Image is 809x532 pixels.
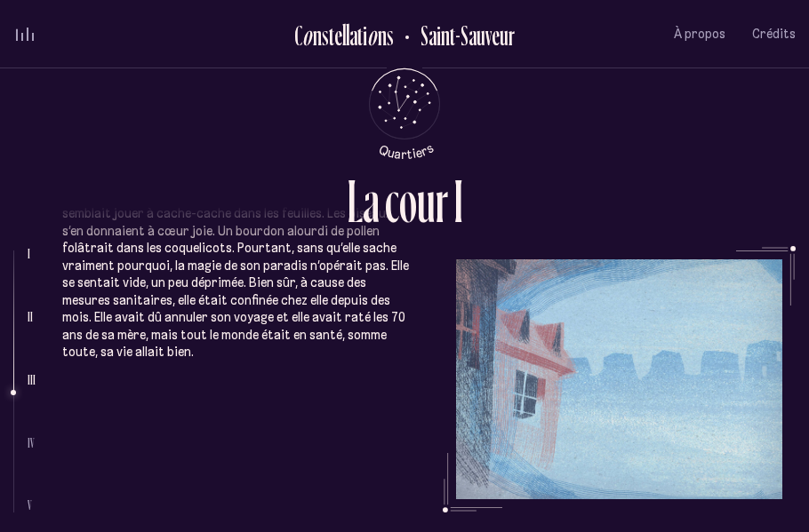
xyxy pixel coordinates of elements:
div: t [357,20,363,50]
div: n [378,20,387,50]
div: C [294,20,302,50]
div: o [302,20,313,50]
div: o [367,20,378,50]
span: II [28,309,33,324]
span: À propos [674,27,725,42]
button: À propos [674,13,725,55]
div: s [387,20,394,50]
div: n [313,20,322,50]
div: I [453,169,463,231]
p: Une fin d’après-midi, elle s’y prélassait, lisant distraitement le dernier roman en vogue. Le sol... [62,154,416,361]
div: c [385,169,399,231]
button: Retour au Quartier [394,20,515,49]
h2: Saint-Sauveur [407,20,515,50]
span: Crédits [752,27,796,42]
div: r [436,169,448,231]
span: III [28,372,36,387]
span: V [28,497,32,512]
button: Retour au menu principal [353,68,457,160]
div: l [342,20,346,50]
tspan: Quartiers [376,139,436,162]
div: u [417,169,436,231]
div: e [334,20,342,50]
button: volume audio [13,25,36,44]
div: t [329,20,334,50]
div: a [363,169,380,231]
span: I [28,246,30,261]
div: o [399,169,417,231]
div: s [322,20,329,50]
div: i [363,20,367,50]
div: l [346,20,349,50]
span: IV [28,435,35,450]
div: L [347,169,363,231]
button: Crédits [752,13,796,55]
div: a [349,20,357,50]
